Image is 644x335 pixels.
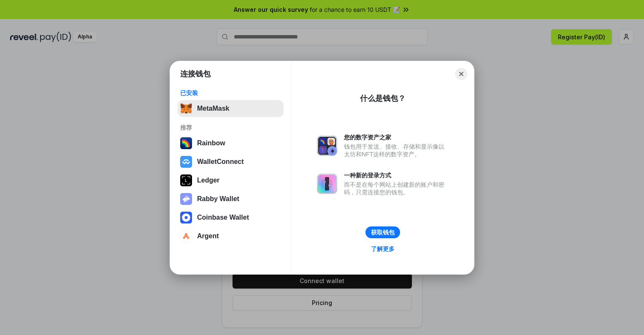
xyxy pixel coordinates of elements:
img: svg+xml,%3Csvg%20width%3D%2228%22%20height%3D%2228%22%20viewBox%3D%220%200%2028%2028%22%20fill%3D... [180,212,192,223]
a: 了解更多 [366,243,400,254]
div: WalletConnect [197,158,244,166]
button: Ledger [178,172,284,189]
div: Argent [197,232,219,240]
img: svg+xml,%3Csvg%20xmlns%3D%22http%3A%2F%2Fwww.w3.org%2F2000%2Fsvg%22%20fill%3D%22none%22%20viewBox... [317,136,337,156]
img: svg+xml,%3Csvg%20fill%3D%22none%22%20height%3D%2233%22%20viewBox%3D%220%200%2035%2033%22%20width%... [180,103,192,114]
div: 什么是钱包？ [360,93,406,103]
button: Rabby Wallet [178,191,284,207]
h1: 连接钱包 [180,69,211,79]
div: 钱包用于发送、接收、存储和显示像以太坊和NFT这样的数字资产。 [344,143,449,158]
button: Rainbow [178,135,284,152]
img: svg+xml,%3Csvg%20xmlns%3D%22http%3A%2F%2Fwww.w3.org%2F2000%2Fsvg%22%20fill%3D%22none%22%20viewBox... [317,174,337,194]
div: 一种新的登录方式 [344,172,449,179]
button: MetaMask [178,100,284,117]
div: Coinbase Wallet [197,214,249,221]
img: svg+xml,%3Csvg%20width%3D%22120%22%20height%3D%22120%22%20viewBox%3D%220%200%20120%20120%22%20fil... [180,137,192,149]
button: 获取钱包 [365,226,400,238]
div: 推荐 [180,124,281,131]
img: svg+xml,%3Csvg%20width%3D%2228%22%20height%3D%2228%22%20viewBox%3D%220%200%2028%2028%22%20fill%3D... [180,230,192,242]
div: 您的数字资产之家 [344,133,449,141]
button: Close [455,68,467,80]
button: Coinbase Wallet [178,209,284,226]
div: Ledger [197,177,219,184]
div: Rabby Wallet [197,195,239,203]
div: Rainbow [197,139,225,147]
img: svg+xml,%3Csvg%20width%3D%2228%22%20height%3D%2228%22%20viewBox%3D%220%200%2028%2028%22%20fill%3D... [180,156,192,168]
button: Argent [178,228,284,245]
img: svg+xml,%3Csvg%20xmlns%3D%22http%3A%2F%2Fwww.w3.org%2F2000%2Fsvg%22%20fill%3D%22none%22%20viewBox... [180,193,192,205]
div: 而不是在每个网站上创建新的账户和密码，只需连接您的钱包。 [344,181,449,196]
button: WalletConnect [178,153,284,170]
div: 获取钱包 [371,229,395,236]
div: 已安装 [180,89,281,97]
div: MetaMask [197,105,229,112]
img: svg+xml,%3Csvg%20xmlns%3D%22http%3A%2F%2Fwww.w3.org%2F2000%2Fsvg%22%20width%3D%2228%22%20height%3... [180,174,192,186]
div: 了解更多 [371,245,395,253]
